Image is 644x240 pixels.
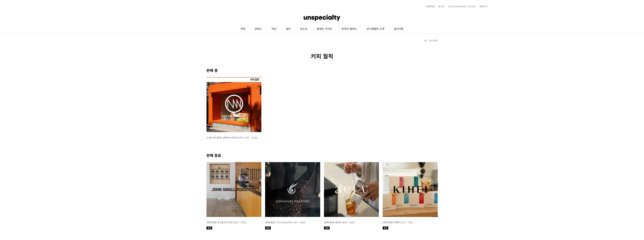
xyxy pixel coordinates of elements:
img: 품절 [265,226,271,229]
a: [판매 종료] 키헤이 (7/22 ~ 7/31) [383,221,413,224]
img: 품절 [206,226,212,229]
img: 8월 커피 스몰 월픽 에어리 [324,162,379,217]
a: [DEMOGRAPHIC_DATA] [446,5,476,8]
h2: 판매 중 [206,68,438,73]
img: [10월 커피 월픽] 뉴웨이브 커피 로스터스 (10/1 ~ 10/31) [206,77,262,132]
a: [10월 커피 월픽] 뉴웨이브 커피 로스터스 (10/1 ~ 10/31) [206,136,257,139]
a: 커피 월픽 [429,39,438,42]
a: 장바구니 [477,5,488,8]
a: 회원가입 [425,5,435,8]
a: 언노트 [295,24,312,34]
span: [10월 커피 월픽] 뉴웨이브 커피 로스터스 (10/1 ~ 10/31) [206,136,257,139]
a: 로그인 [436,5,445,8]
a: 온라인 클래스 [337,24,362,34]
img: 품절 [324,226,330,229]
img: 품절 [383,226,388,229]
a: [판매 종료] 시그니쳐 로스터스 (9/1 ~ 9/30) [265,221,305,224]
h2: 커피 월픽 [206,52,438,60]
img: 7월 커피 스몰 월픽 키헤이 [383,162,438,217]
img: [판매 종료] 시그니쳐 로스터스 (9/1 ~ 9/30) [265,162,320,217]
a: 머신 [267,24,281,34]
img: 언스페셜티 몰 [304,12,340,23]
a: 생두 [281,24,295,34]
a: 커피 [236,24,250,34]
a: [판매 종료] 에어리 (8/22 ~ 8/31) [324,221,355,224]
a: [판매 종료] 존스몰 로스터리 (9/22 ~ 9/30) [206,221,247,224]
a: 공지사항 [389,24,408,34]
img: [판매 종료] 존스몰 로스터리 (9/22 ~ 9/30) [206,162,262,217]
a: 언스페셜티 소개 [362,24,389,34]
a: 홈 [424,39,426,42]
a: 분쇄도 가이드 [312,24,337,34]
a: 언럭스 [250,24,267,34]
h2: 판매 종료 [206,153,438,158]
